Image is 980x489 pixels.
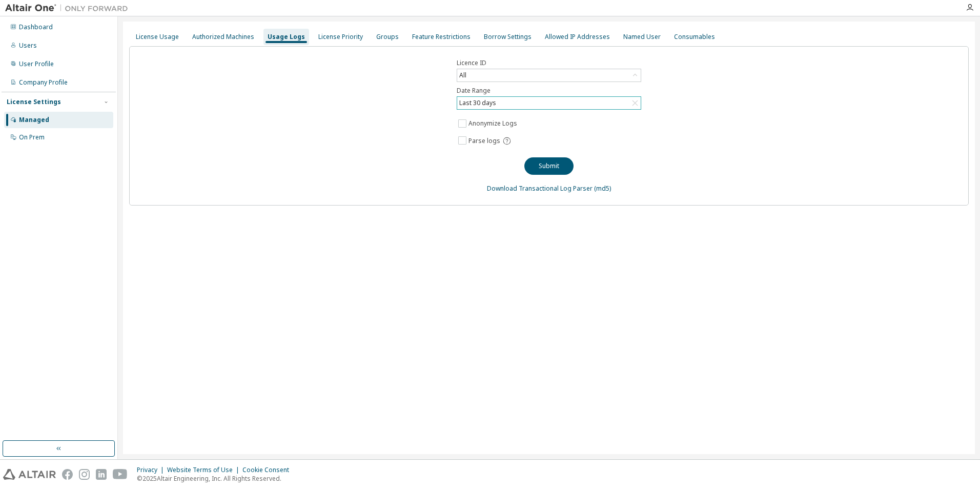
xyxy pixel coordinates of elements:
a: Download Transactional Log Parser [487,184,593,193]
div: Borrow Settings [484,33,532,41]
a: (md5) [594,184,611,193]
label: Date Range [457,87,641,95]
div: Company Profile [19,78,68,87]
span: Parse logs [468,137,500,145]
div: Consumables [674,33,715,41]
div: Managed [19,116,49,124]
label: Anonymize Logs [468,117,519,130]
div: License Priority [318,33,363,41]
img: instagram.svg [79,469,90,480]
div: Last 30 days [457,97,641,109]
div: User Profile [19,60,54,68]
img: youtube.svg [113,469,128,480]
div: Privacy [137,466,167,474]
div: All [458,70,468,81]
img: altair_logo.svg [3,469,56,480]
div: Usage Logs [268,33,305,41]
div: Website Terms of Use [167,466,242,474]
div: License Settings [7,98,61,106]
div: License Usage [136,33,179,41]
div: Feature Restrictions [412,33,471,41]
p: © 2025 Altair Engineering, Inc. All Rights Reserved. [137,474,295,483]
div: Dashboard [19,23,53,31]
div: Cookie Consent [242,466,295,474]
button: Submit [524,157,574,175]
div: Users [19,42,37,50]
label: Licence ID [457,59,641,67]
div: Groups [376,33,399,41]
div: Named User [623,33,661,41]
img: facebook.svg [62,469,73,480]
div: All [457,69,641,81]
div: Allowed IP Addresses [545,33,610,41]
div: Last 30 days [458,97,498,109]
img: linkedin.svg [96,469,107,480]
img: Altair One [5,3,133,13]
div: Authorized Machines [192,33,254,41]
div: On Prem [19,133,45,141]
